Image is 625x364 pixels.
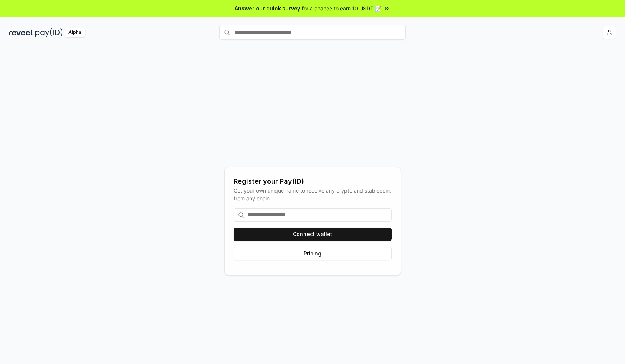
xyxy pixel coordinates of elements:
[234,247,392,260] button: Pricing
[9,28,34,37] img: reveel_dark
[302,4,381,12] span: for a chance to earn 10 USDT 📝
[234,228,392,241] button: Connect wallet
[64,28,85,37] div: Alpha
[234,176,392,187] div: Register your Pay(ID)
[235,4,300,12] span: Answer our quick survey
[35,28,63,37] img: pay_id
[234,187,392,202] div: Get your own unique name to receive any crypto and stablecoin, from any chain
